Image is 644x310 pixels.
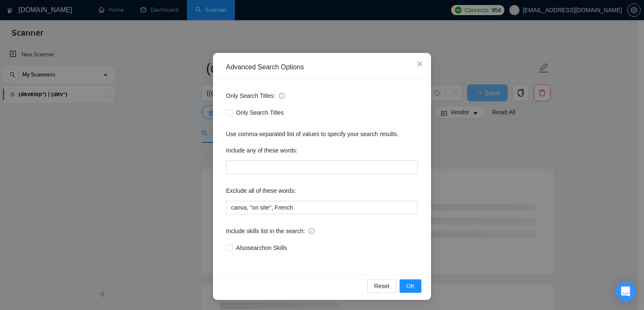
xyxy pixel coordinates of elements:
span: info-circle [279,93,285,99]
span: Reset [374,281,390,291]
span: info-circle [309,228,314,234]
button: Close [408,53,431,76]
span: Only Search Titles: [226,91,285,100]
span: Include skills list in the search: [226,226,314,236]
div: Open Intercom Messenger [615,281,636,302]
button: Reset [367,279,396,293]
label: Exclude all of these words: [226,184,296,197]
span: Also search on Skills [233,243,290,252]
div: Advanced Search Options [226,63,418,72]
div: Use comma-separated list of values to specify your search results. [226,129,418,139]
span: OK [406,281,415,291]
span: Only Search Titles [233,108,287,117]
span: close [416,60,423,67]
label: Include any of these words: [226,144,297,157]
button: OK [400,279,421,293]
